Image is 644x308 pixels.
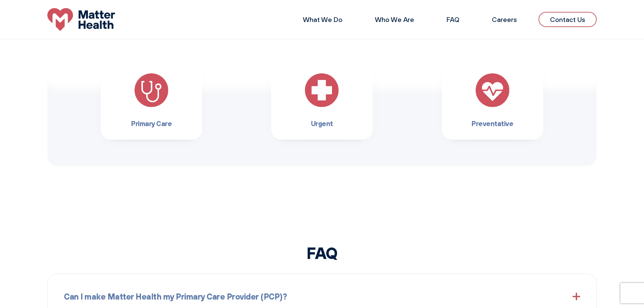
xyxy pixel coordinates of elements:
h2: FAQ [47,243,597,263]
a: Careers [492,15,517,24]
a: Who We Are [375,15,414,24]
a: FAQ [447,15,459,24]
h3: Urgent [282,118,362,129]
h3: Preventative [453,118,532,129]
span: Can I make Matter Health my Primary Care Provider (PCP)? [64,290,287,303]
h3: Primary Care [112,118,191,129]
a: What We Do [303,15,342,24]
a: Contact Us [539,12,597,27]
